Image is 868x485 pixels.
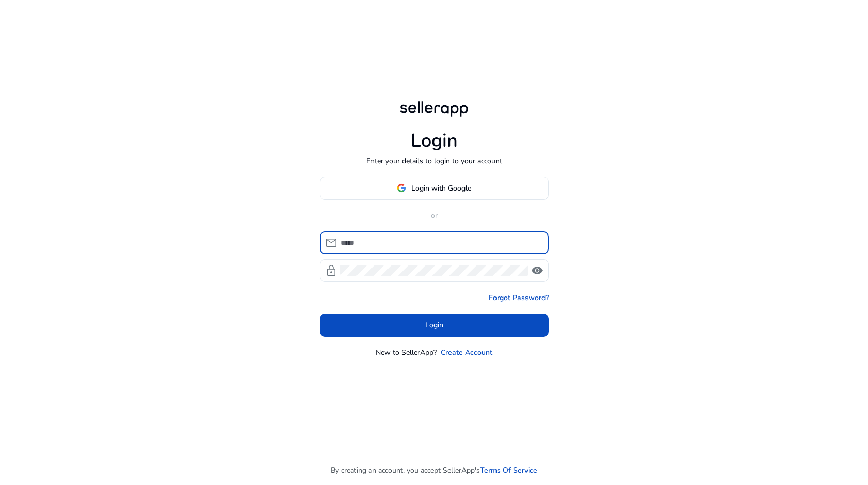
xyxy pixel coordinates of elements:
[411,183,471,194] span: Login with Google
[480,465,537,476] a: Terms Of Service
[411,130,458,152] h1: Login
[320,177,549,200] button: Login with Google
[425,320,443,331] span: Login
[320,314,549,337] button: Login
[531,264,544,277] span: visibility
[325,237,337,249] span: mail
[441,347,492,358] a: Create Account
[325,264,337,277] span: lock
[489,292,549,303] a: Forgot Password?
[376,347,437,358] p: New to SellerApp?
[366,155,502,166] p: Enter your details to login to your account
[397,183,406,193] img: google-logo.svg
[320,210,549,221] p: or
